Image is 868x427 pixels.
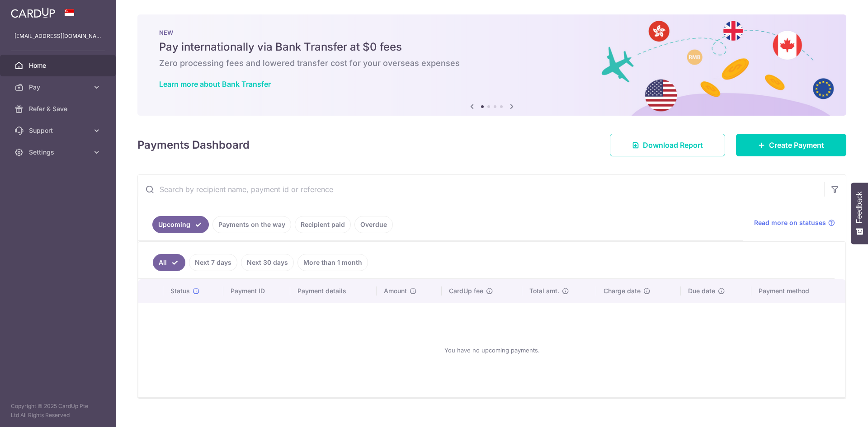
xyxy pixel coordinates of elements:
span: CardUp fee [449,286,483,296]
h5: Pay internationally via Bank Transfer at $0 fees [159,40,825,54]
a: Upcoming [152,216,209,233]
span: Create Payment [769,140,824,150]
span: Home [29,61,89,70]
img: CardUp [11,7,55,18]
span: Status [170,286,190,296]
img: Bank transfer banner [137,14,846,116]
a: Next 30 days [241,254,294,271]
a: Payments on the way [212,216,291,233]
div: You have no upcoming payments. [149,310,835,390]
a: Overdue [354,216,393,233]
span: Due date [688,286,715,296]
iframe: Opens a widget where you can find more information [810,400,859,422]
a: Create Payment [736,134,846,156]
button: Feedback - Show survey [851,183,868,244]
span: Read more on statuses [754,218,826,227]
a: Download Report [610,134,725,156]
h4: Payments Dashboard [137,137,250,153]
span: Refer & Save [29,104,89,113]
span: Pay [29,83,89,92]
span: Download Report [643,140,703,150]
span: Total amt. [529,286,559,296]
h6: Zero processing fees and lowered transfer cost for your overseas expenses [159,58,825,69]
span: Charge date [604,286,641,296]
span: Settings [29,148,89,157]
p: NEW [159,29,825,36]
a: Read more on statuses [754,218,835,227]
a: Recipient paid [295,216,351,233]
span: Feedback [855,192,863,223]
input: Search by recipient name, payment id or reference [138,175,824,204]
th: Payment details [290,279,377,303]
span: Support [29,126,89,135]
span: Amount [384,286,407,296]
th: Payment ID [223,279,290,303]
a: More than 1 month [297,254,368,271]
a: Next 7 days [189,254,237,271]
a: All [153,254,185,271]
p: [EMAIL_ADDRESS][DOMAIN_NAME] [14,32,101,41]
th: Payment method [751,279,845,303]
a: Learn more about Bank Transfer [159,80,271,89]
